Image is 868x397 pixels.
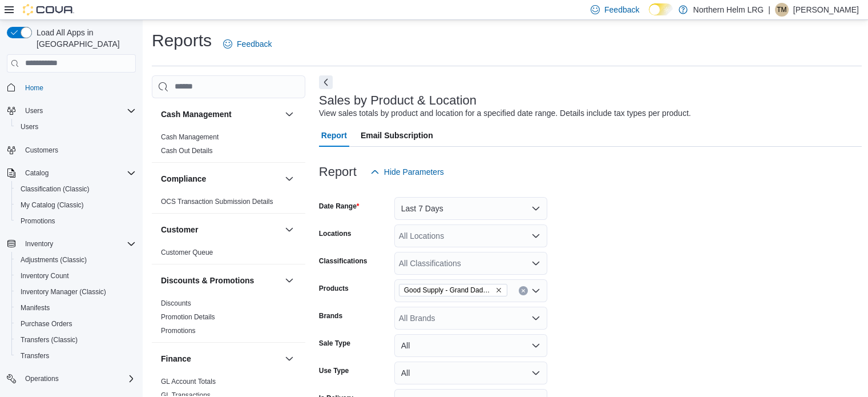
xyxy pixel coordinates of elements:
span: Inventory Manager (Classic) [21,287,106,296]
span: Inventory Count [21,271,69,280]
span: Purchase Orders [16,317,136,331]
a: Transfers [16,349,54,363]
a: Adjustments (Classic) [16,253,91,267]
span: Operations [25,374,59,383]
span: Users [21,122,38,131]
label: Brands [319,311,342,320]
button: Open list of options [531,286,540,295]
span: Transfers [16,349,136,363]
span: Promotions [16,214,136,228]
button: Transfers [11,348,140,364]
a: Inventory Count [16,269,74,283]
span: Classification (Classic) [16,182,136,196]
button: Promotions [11,213,140,229]
span: Catalog [25,169,49,178]
button: Hide Parameters [366,161,449,183]
span: Users [21,104,136,118]
span: Purchase Orders [21,319,72,328]
button: Finance [161,353,280,364]
span: My Catalog (Classic) [21,200,84,210]
a: Classification (Classic) [16,182,94,196]
button: Inventory [2,236,140,252]
span: Cash Out Details [161,146,213,155]
button: Operations [21,372,63,386]
h3: Cash Management [161,109,232,120]
div: View sales totals by product and location for a specified date range. Details include tax types p... [319,107,691,119]
a: Customer Queue [161,248,213,256]
button: Classification (Classic) [11,181,140,197]
div: Customer [152,246,305,264]
div: Discounts & Promotions [152,296,305,342]
img: Cova [23,4,74,15]
h3: Customer [161,224,198,235]
p: | [768,3,770,17]
span: Adjustments (Classic) [16,253,136,267]
span: Adjustments (Classic) [21,255,87,264]
span: Classification (Classic) [21,185,90,194]
a: Cash Management [161,133,219,141]
div: Cash Management [152,130,305,162]
a: Home [21,81,48,95]
span: Inventory Count [16,269,136,283]
h3: Report [319,165,357,179]
span: Load All Apps in [GEOGRAPHIC_DATA] [32,27,136,50]
span: Cash Management [161,133,219,142]
span: Customers [25,146,58,155]
label: Classifications [319,256,368,266]
span: OCS Transaction Submission Details [161,197,273,206]
a: Inventory Manager (Classic) [16,285,111,299]
label: Date Range [319,202,360,211]
span: Home [25,83,43,93]
span: Users [16,120,136,134]
h3: Discounts & Promotions [161,275,254,286]
a: Transfers (Classic) [16,333,82,347]
label: Use Type [319,366,349,375]
button: Home [2,79,140,96]
button: Cash Management [161,109,280,120]
button: Inventory [21,237,58,251]
div: Compliance [152,195,305,213]
button: Operations [2,371,140,387]
button: Finance [282,352,296,366]
h3: Finance [161,353,191,364]
button: Users [11,119,140,135]
span: Home [21,81,136,95]
span: Good Supply - Grand Daddy Purps? Indica - 28G [404,284,493,296]
span: Inventory Manager (Classic) [16,285,136,299]
a: Promotions [161,327,196,335]
span: Promotions [21,216,55,226]
span: Discounts [161,299,191,308]
span: TM [777,3,786,17]
p: Northern Helm LRG [693,3,764,17]
span: Transfers (Classic) [21,335,78,344]
span: Report [321,124,347,147]
a: Promotion Details [161,313,215,321]
button: Open list of options [531,231,540,240]
span: GL Account Totals [161,377,216,386]
button: Discounts & Promotions [282,274,296,287]
label: Sale Type [319,339,350,348]
span: Operations [21,372,136,386]
span: Manifests [16,301,136,315]
a: Discounts [161,299,191,307]
button: Compliance [282,172,296,186]
button: Open list of options [531,314,540,323]
button: Adjustments (Classic) [11,252,140,268]
a: Customers [21,143,63,157]
span: Inventory [25,239,53,248]
a: My Catalog (Classic) [16,198,88,212]
button: Inventory Count [11,268,140,284]
span: Manifests [21,303,50,312]
a: Purchase Orders [16,317,77,331]
button: Manifests [11,300,140,316]
button: All [394,334,547,357]
button: All [394,362,547,384]
span: Email Subscription [361,124,433,147]
input: Dark Mode [649,3,673,15]
a: Feedback [219,33,276,55]
span: Customer Queue [161,248,213,257]
button: Inventory Manager (Classic) [11,284,140,300]
span: Promotion Details [161,312,215,322]
button: Users [2,103,140,119]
